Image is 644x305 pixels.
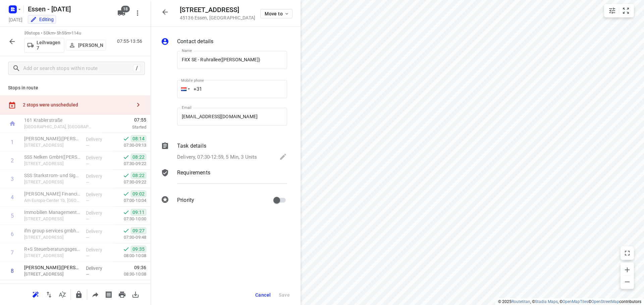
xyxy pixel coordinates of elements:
p: 07:30-09:22 [113,179,146,185]
p: Priority [177,196,194,204]
p: Huyssenallee 99/103, Essen [24,271,80,278]
svg: Edit [279,153,287,161]
span: — [86,161,89,166]
span: — [86,235,89,240]
p: 07:30-09:22 [113,160,146,167]
button: Close [158,5,172,19]
svg: Done [123,154,129,160]
p: Delivery [86,283,111,290]
span: 08:14 [131,135,146,142]
button: Fit zoom [619,4,633,17]
span: — [86,253,89,258]
svg: Done [123,246,129,252]
p: [STREET_ADDRESS] [24,179,80,185]
p: 07:55-13:56 [117,38,145,45]
p: 07:30-09:48 [113,234,146,241]
div: 4 [11,194,14,201]
div: You are currently in edit mode. [30,16,54,23]
button: Map settings [605,4,619,17]
svg: Done [123,135,129,142]
p: Requirements [177,169,210,177]
p: 161 Krablerstraße [24,117,94,124]
div: 5 [11,213,14,219]
p: [STREET_ADDRESS] [24,216,80,222]
span: Print shipping labels [102,291,115,297]
p: Nikolai Odebralski(Katja Klein) [24,264,80,271]
p: Delivery [86,154,111,161]
svg: Done [123,190,129,197]
span: Print route [115,291,129,297]
p: 07:30-09:13 [113,142,146,149]
p: [GEOGRAPHIC_DATA], [GEOGRAPHIC_DATA] [24,124,94,130]
span: — [86,198,89,203]
span: 09:35 [131,246,146,252]
div: 1 [11,139,14,145]
p: Stops in route [8,84,142,91]
p: Delivery [86,136,111,143]
p: Huyssenallee 99-103, Essen [24,252,80,259]
svg: Done [123,172,129,179]
div: Contact details [161,37,287,47]
button: [PERSON_NAME] [66,40,106,51]
p: ifm group services gmbh(Tobias Schössler) [24,227,80,234]
input: 1 (702) 123-4567 [177,80,287,98]
div: 2 stops were unscheduled [23,102,131,107]
p: Delivery, 07:30-12:59, 5 Min, 3 Units [177,153,257,161]
button: Lock route [72,288,86,301]
div: 6 [11,231,14,237]
span: 09:11 [131,209,146,216]
a: OpenStreetMap [591,299,619,304]
svg: Done [123,227,129,234]
span: — [86,217,89,222]
p: Task details [177,142,206,150]
p: 08:30-10:08 [113,271,146,278]
a: Stadia Maps [535,299,558,304]
label: Mobile phone [181,79,204,82]
div: Requirements [161,169,287,189]
button: Move to [260,9,292,18]
p: 39 stops • 50km • 5h55m [24,30,106,36]
p: Immobilien Management Essen GmbH Standort Philharmonie(Tim Lissy) [24,283,80,289]
span: — [86,143,89,148]
p: 07:00-10:04 [113,197,146,204]
p: Started [102,124,146,131]
div: 2 [11,157,14,164]
span: — [86,272,89,277]
span: Reverse route [42,291,56,297]
div: Task detailsDelivery, 07:30-12:59, 5 Min, 3 Units [161,142,287,162]
p: Delivery [86,246,111,253]
div: 3 [11,176,14,182]
span: 09:36 [134,264,146,271]
div: 7 [11,249,14,256]
p: 45136 Essen , [GEOGRAPHIC_DATA] [180,15,255,20]
p: SSS Starkstrom- und Signal- Baugesellschaft mbH(Julia Fromme) [24,172,80,179]
p: Am Europa-Center 1b, Essen [24,197,80,204]
li: © 2025 , © , © © contributors [498,299,641,304]
div: 8 [11,268,14,274]
svg: Done [123,209,129,216]
h5: [STREET_ADDRESS] [180,6,255,14]
p: Immobilien Management Essen GmbH Standort Folkwang Museum(Tim Lissy) [24,209,80,216]
span: Reoptimize route [29,291,42,297]
h5: Project date [6,16,25,23]
span: Sort by time window [56,291,69,297]
span: Cancel [255,292,271,298]
p: 08:00-10:08 [113,252,146,259]
span: Share route [89,291,102,297]
div: Netherlands: + 31 [177,80,190,98]
span: 114u [71,30,81,35]
button: More [131,6,144,20]
span: • [70,30,71,35]
p: [PERSON_NAME] [78,43,103,48]
span: 18 [121,6,130,12]
span: 08:22 [131,172,146,179]
span: Download route [129,291,142,297]
a: Routetitan [512,299,530,304]
span: — [86,180,89,185]
p: Delivery [86,191,111,198]
p: [STREET_ADDRESS] [24,160,80,167]
p: Leihwagen 7 [37,40,61,51]
p: Delivery [86,228,111,235]
span: 07:55 [102,117,146,123]
span: 08:22 [131,154,146,160]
